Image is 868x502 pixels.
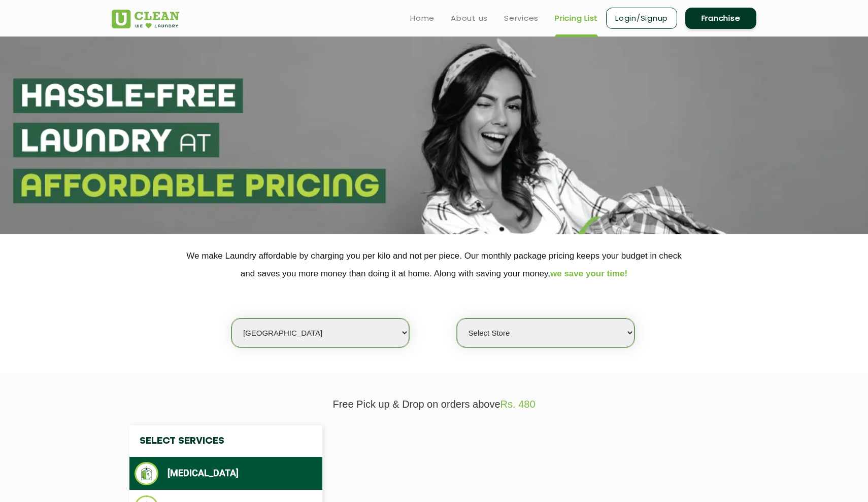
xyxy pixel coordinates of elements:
img: Dry Cleaning [135,462,158,485]
a: About us [451,12,488,24]
a: Pricing List [555,12,598,24]
h4: Select Services [129,425,322,457]
p: We make Laundry affordable by charging you per kilo and not per piece. Our monthly package pricin... [112,247,756,282]
img: UClean Laundry and Dry Cleaning [112,10,179,28]
p: Free Pick up & Drop on orders above [112,399,756,410]
li: [MEDICAL_DATA] [135,462,317,485]
a: Franchise [685,8,756,29]
span: we save your time! [550,269,627,278]
a: Services [504,12,539,24]
span: Rs. 480 [500,399,536,410]
a: Home [410,12,435,24]
a: Login/Signup [606,8,677,29]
